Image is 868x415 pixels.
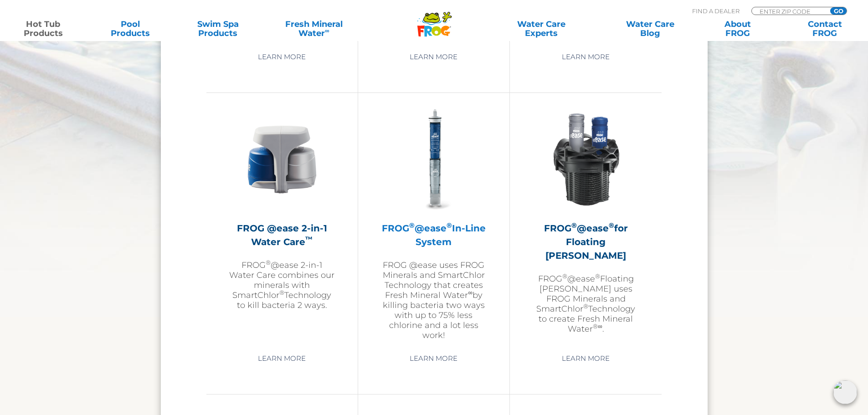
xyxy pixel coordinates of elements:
[97,20,164,38] a: PoolProducts
[305,235,313,243] sup: ™
[247,49,316,65] a: Learn More
[266,259,271,266] sup: ®
[609,221,614,230] sup: ®
[692,7,740,15] p: Find A Dealer
[9,20,77,38] a: Hot TubProducts
[184,20,252,38] a: Swim SpaProducts
[533,274,639,334] p: FROG @ease Floating [PERSON_NAME] uses FROG Minerals and SmartChlor Technology to create Fresh Mi...
[229,221,335,249] h2: FROG @ease 2-in-1 Water Care
[533,107,639,212] img: InLineWeir_Front_High_inserting-v2-300x300.png
[562,272,567,280] sup: ®
[381,260,487,340] p: FROG @ease uses FROG Minerals and SmartChlor Technology that creates Fresh Mineral Water by killi...
[593,323,598,330] sup: ®
[533,107,639,343] a: FROG®@ease®for Floating [PERSON_NAME]FROG®@ease®Floating [PERSON_NAME] uses FROG Minerals and Sma...
[616,20,684,38] a: Water CareBlog
[399,350,468,367] a: Learn More
[551,350,620,367] a: Learn More
[381,221,487,249] h2: FROG @ease In-Line System
[486,20,596,38] a: Water CareExperts
[271,20,356,38] a: Fresh MineralWater∞
[229,107,335,212] img: @ease-2-in-1-Holder-v2-300x300.png
[791,20,859,38] a: ContactFROG
[399,49,468,65] a: Learn More
[468,289,473,296] sup: ∞
[571,221,577,230] sup: ®
[279,289,284,296] sup: ®
[229,260,335,310] p: FROG @ease 2-in-1 Water Care combines our minerals with SmartChlor Technology to kill bacteria 2 ...
[704,20,771,38] a: AboutFROG
[247,350,316,367] a: Learn More
[409,221,415,230] sup: ®
[325,27,329,34] sup: ∞
[381,107,487,212] img: inline-system-300x300.png
[759,7,820,15] input: Zip Code Form
[830,7,847,15] input: GO
[595,272,600,280] sup: ®
[533,221,639,262] h2: FROG @ease for Floating [PERSON_NAME]
[833,380,857,404] img: openIcon
[598,323,602,330] sup: ∞
[229,107,335,343] a: FROG @ease 2-in-1 Water Care™FROG®@ease 2-in-1 Water Care combines our minerals with SmartChlor®T...
[551,49,620,65] a: Learn More
[583,302,588,310] sup: ®
[381,107,487,343] a: FROG®@ease®In-Line SystemFROG @ease uses FROG Minerals and SmartChlor Technology that creates Fre...
[447,221,452,230] sup: ®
